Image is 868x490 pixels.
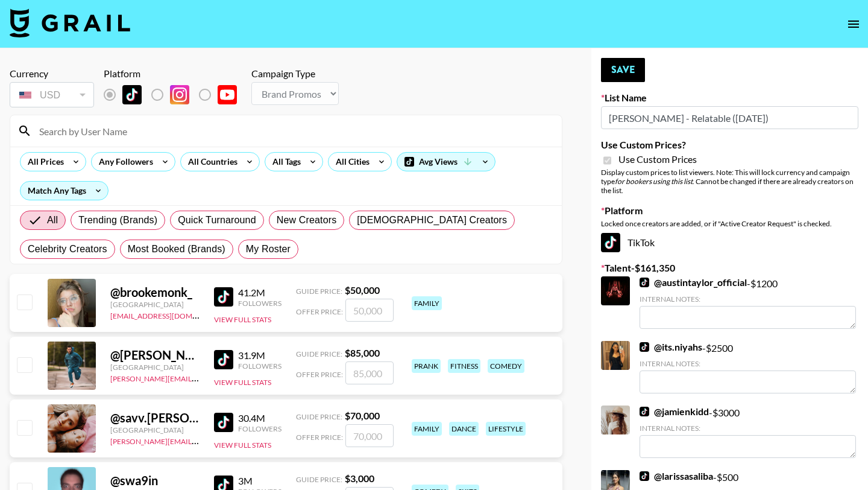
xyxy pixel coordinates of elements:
div: Match Any Tags [20,182,108,200]
strong: $ 3,000 [345,472,374,484]
span: Celebrity Creators [28,242,107,256]
span: Most Booked (Brands) [128,242,225,256]
div: Internal Notes: [640,294,856,304]
span: Trending (Brands) [78,213,157,227]
span: Quick Turnaround [178,213,256,227]
div: Followers [238,361,281,371]
div: lifestyle [486,422,526,436]
div: @ swa9in [110,473,200,488]
img: TikTok [122,85,142,104]
label: Talent - $ 161,350 [601,262,858,274]
a: @its.niyahs [640,341,702,353]
span: All [47,213,58,227]
button: Save [601,58,645,82]
div: Campaign Type [251,68,339,80]
div: dance [449,422,479,436]
button: View Full Stats [214,315,271,324]
a: @austintaylor_official [640,276,747,288]
div: family [412,296,442,310]
div: family [412,422,442,436]
div: All Tags [265,153,303,171]
div: [GEOGRAPHIC_DATA] [110,425,200,434]
div: List locked to TikTok. [104,82,247,107]
div: 3M [238,475,281,487]
div: - $ 3000 [640,406,856,458]
span: Guide Price: [296,475,342,484]
button: View Full Stats [214,378,271,387]
a: [PERSON_NAME][EMAIL_ADDRESS][DOMAIN_NAME] [110,434,289,446]
span: Guide Price: [296,412,342,421]
div: Currency [10,68,94,80]
img: TikTok [214,350,233,369]
label: Use Custom Prices? [601,139,858,151]
span: [DEMOGRAPHIC_DATA] Creators [357,213,507,227]
div: Display custom prices to list viewers. Note: This will lock currency and campaign type . Cannot b... [601,168,858,195]
img: TikTok [640,342,649,352]
div: 41.2M [238,287,281,299]
img: Grail Talent [10,8,130,37]
div: Any Followers [92,153,156,171]
input: Search by User Name [32,121,555,141]
div: Followers [238,424,281,433]
button: open drawer [841,12,866,36]
img: TikTok [640,407,649,416]
div: Currency is locked to USD [10,80,94,110]
div: - $ 1200 [640,276,856,329]
img: Instagram [170,85,189,104]
input: 85,000 [345,361,394,384]
a: @larissasaliba [640,470,713,482]
span: Guide Price: [296,349,342,358]
span: Use Custom Prices [618,153,697,165]
div: USD [12,84,92,106]
div: TikTok [601,233,858,252]
input: 50,000 [345,299,394,322]
strong: $ 85,000 [345,347,380,358]
div: comedy [488,359,524,373]
strong: $ 50,000 [345,284,380,296]
a: @jamienkidd [640,406,709,418]
div: Followers [238,299,281,308]
strong: $ 70,000 [345,410,380,421]
div: Internal Notes: [640,359,856,368]
div: [GEOGRAPHIC_DATA] [110,363,200,372]
span: Offer Price: [296,370,343,379]
div: @ savv.[PERSON_NAME] [110,410,200,425]
span: Offer Price: [296,307,343,316]
input: 70,000 [345,424,394,447]
div: All Cities [329,153,372,171]
div: [GEOGRAPHIC_DATA] [110,300,200,309]
span: New Creators [277,213,337,227]
div: @ brookemonk_ [110,285,200,300]
em: for bookers using this list [615,177,693,186]
span: Guide Price: [296,287,342,296]
button: View Full Stats [214,441,271,450]
div: 30.4M [238,412,281,424]
span: Offer Price: [296,433,343,442]
img: TikTok [640,471,649,481]
a: [EMAIL_ADDRESS][DOMAIN_NAME] [110,309,231,320]
div: 31.9M [238,349,281,361]
div: Internal Notes: [640,424,856,433]
div: - $ 2500 [640,341,856,393]
div: Platform [104,68,247,80]
img: TikTok [640,278,649,287]
div: Locked once creators are added, or if "Active Creator Request" is checked. [601,219,858,228]
div: prank [412,359,441,373]
div: All Countries [181,153,240,171]
label: Platform [601,205,858,217]
img: YouTube [218,85,237,104]
img: TikTok [214,287,233,307]
label: List Name [601,92,858,104]
img: TikTok [601,233,620,252]
div: Avg Views [397,153,495,171]
div: @ [PERSON_NAME].[PERSON_NAME] [110,348,200,363]
div: All Prices [20,153,66,171]
div: fitness [448,359,480,373]
img: TikTok [214,413,233,432]
a: [PERSON_NAME][EMAIL_ADDRESS][DOMAIN_NAME] [110,372,289,383]
span: My Roster [246,242,291,256]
